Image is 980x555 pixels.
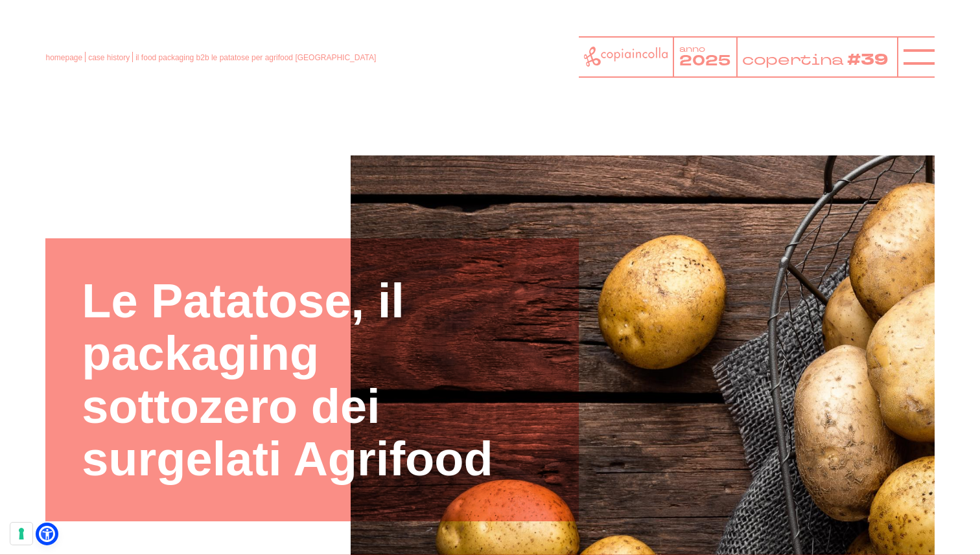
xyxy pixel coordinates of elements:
[679,44,705,55] tspan: anno
[82,275,542,486] h1: Le Patatose, il packaging sottozero dei surgelati Agrifood
[88,53,130,62] a: case history
[135,53,376,62] span: il food packaging b2b le patatose per agrifood [GEOGRAPHIC_DATA]
[45,53,82,62] a: homepage
[849,49,891,71] tspan: #39
[742,49,846,69] tspan: copertina
[10,523,32,545] button: Le tue preferenze relative al consenso per le tecnologie di tracciamento
[39,526,55,542] a: Open Accessibility Menu
[679,51,730,71] tspan: 2025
